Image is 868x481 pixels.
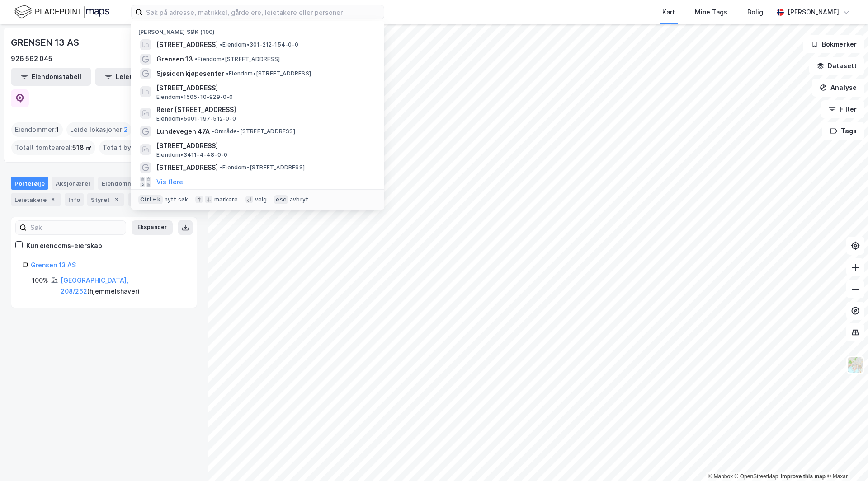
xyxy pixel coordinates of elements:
[11,177,48,190] div: Portefølje
[809,57,864,75] button: Datasett
[156,93,233,101] span: Eiendom • 1505-10-929-0-0
[11,122,63,137] div: Eiendommer :
[48,195,57,204] div: 8
[72,142,92,153] span: 518 ㎡
[220,164,305,171] span: Eiendom • [STREET_ADDRESS]
[708,473,733,480] a: Mapbox
[27,221,126,234] input: Søk
[274,195,288,204] div: esc
[128,193,190,206] div: Transaksjoner
[255,196,267,203] div: velg
[11,193,61,206] div: Leietakere
[156,54,193,65] span: Grensen 13
[11,140,95,155] div: Totalt tomteareal :
[747,7,763,18] div: Bolig
[788,7,839,18] div: [PERSON_NAME]
[98,177,154,190] div: Eiendommer
[56,124,59,135] span: 1
[132,220,173,235] button: Ekspander
[195,56,280,63] span: Eiendom • [STREET_ADDRESS]
[195,56,198,62] span: •
[821,100,864,118] button: Filter
[662,7,675,18] div: Kart
[138,195,163,204] div: Ctrl + k
[156,126,210,137] span: Lundevegen 47A
[95,68,175,86] button: Leietakertabell
[165,196,189,203] div: nytt søk
[214,196,238,203] div: markere
[220,41,222,48] span: •
[112,195,121,204] div: 3
[156,39,218,50] span: [STREET_ADDRESS]
[11,68,91,86] button: Eiendomstabell
[803,35,864,53] button: Bokmerker
[212,128,295,135] span: Område • [STREET_ADDRESS]
[290,196,308,203] div: avbryt
[220,41,298,48] span: Eiendom • 301-212-154-0-0
[26,240,102,251] div: Kun eiendoms-eierskap
[87,193,124,206] div: Styret
[220,164,222,171] span: •
[66,122,132,137] div: Leide lokasjoner :
[847,356,864,374] img: Z
[11,53,52,64] div: 926 562 045
[61,275,186,297] div: ( hjemmelshaver )
[156,177,183,187] button: Vis flere
[124,124,128,135] span: 2
[781,473,826,480] a: Improve this map
[61,276,128,295] a: [GEOGRAPHIC_DATA], 208/262
[99,140,187,155] div: Totalt byggareal :
[823,438,868,481] div: Kontrollprogram for chat
[156,68,224,79] span: Sjøsiden kjøpesenter
[14,4,109,20] img: logo.f888ab2527a4732fd821a326f86c7f29.svg
[822,122,864,140] button: Tags
[11,35,80,50] div: GRENSEN 13 AS
[52,177,94,190] div: Aksjonærer
[65,193,84,206] div: Info
[226,70,229,77] span: •
[735,473,778,480] a: OpenStreetMap
[226,70,311,77] span: Eiendom • [STREET_ADDRESS]
[156,104,373,115] span: Reier [STREET_ADDRESS]
[156,115,236,122] span: Eiendom • 5001-197-512-0-0
[131,21,384,37] div: [PERSON_NAME] søk (100)
[812,79,864,97] button: Analyse
[156,83,373,93] span: [STREET_ADDRESS]
[212,128,214,135] span: •
[156,162,218,173] span: [STREET_ADDRESS]
[32,275,48,286] div: 100%
[31,261,76,269] a: Grensen 13 AS
[695,7,727,18] div: Mine Tags
[142,5,384,19] input: Søk på adresse, matrikkel, gårdeiere, leietakere eller personer
[823,438,868,481] iframe: Chat Widget
[156,140,373,151] span: [STREET_ADDRESS]
[156,151,227,159] span: Eiendom • 3411-4-48-0-0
